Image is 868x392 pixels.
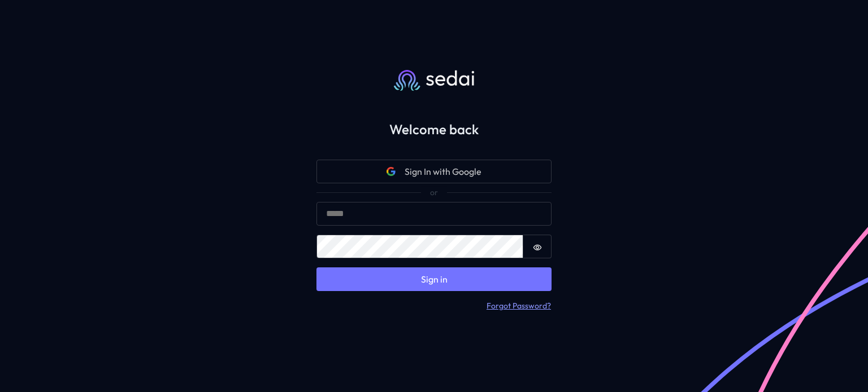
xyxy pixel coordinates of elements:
h2: Welcome back [298,121,570,138]
svg: Google icon [387,167,396,176]
button: Forgot Password? [486,300,552,312]
button: Google iconSign In with Google [316,160,552,183]
button: Show password [523,235,552,258]
button: Sign in [316,267,552,291]
span: Sign In with Google [405,165,481,178]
